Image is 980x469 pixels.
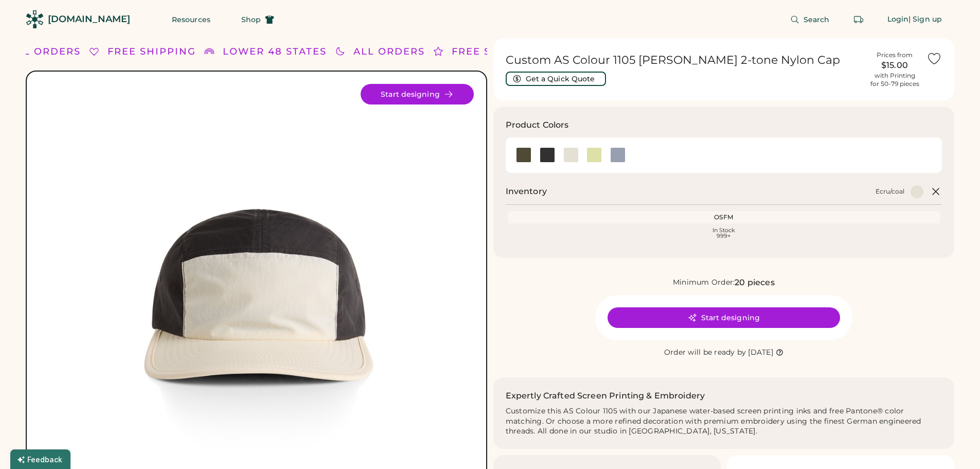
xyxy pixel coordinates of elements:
button: Search [778,9,842,30]
img: Rendered Logo - Screens [26,10,44,28]
span: Shop [241,16,261,23]
div: [DATE] [748,348,773,358]
div: LOWER 48 STATES [223,45,327,59]
button: Shop [229,9,287,30]
div: [DOMAIN_NAME] [48,13,130,26]
h1: Custom AS Colour 1105 [PERSON_NAME] 2-tone Nylon Cap [506,53,863,67]
div: Customize this AS Colour 1105 with our Japanese water-based screen printing inks and free Pantone... [506,406,942,437]
div: $15.00 [869,59,920,72]
div: Ecru/coal [876,187,904,196]
button: Retrieve an order [848,9,869,30]
iframe: Front Chat [931,423,975,467]
button: Resources [159,9,223,30]
div: 20 pieces [735,276,774,289]
div: FREE SHIPPING [108,45,196,59]
div: Order will be ready by [664,348,746,358]
div: with Printing for 50-79 pieces [870,72,919,88]
div: Prices from [877,51,913,59]
div: Login [887,14,909,25]
h3: Product Colors [506,119,569,131]
button: Start designing [361,84,474,105]
button: Get a Quick Quote [506,72,606,86]
div: Minimum Order: [673,277,735,288]
div: FREE SHIPPING [452,45,540,59]
span: Search [804,16,830,23]
div: ALL ORDERS [353,45,425,59]
div: | Sign up [908,14,942,25]
div: OSFM [510,213,938,221]
h2: Inventory [506,185,547,198]
button: Start designing [608,307,840,328]
h2: Expertly Crafted Screen Printing & Embroidery [506,390,705,402]
div: ALL ORDERS [9,45,81,59]
div: In Stock 999+ [510,228,938,239]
